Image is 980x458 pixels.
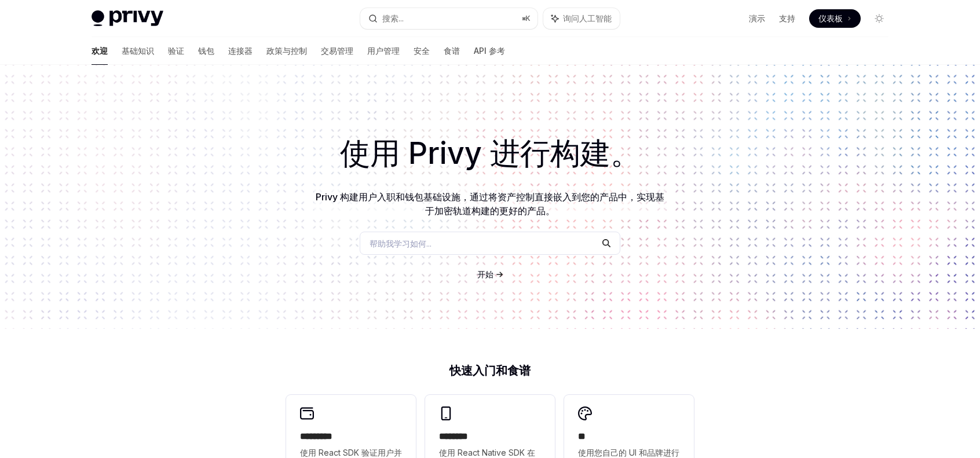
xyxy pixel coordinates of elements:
[414,37,430,65] a: 安全
[198,46,214,56] font: 钱包
[92,46,108,56] font: 欢迎
[563,13,612,23] font: 询问人工智能
[525,14,531,23] font: K
[198,37,214,65] a: 钱包
[382,13,404,23] font: 搜索...
[370,239,432,248] font: 帮助我学习如何...
[340,135,641,171] font: 使用 Privy 进行构建。
[779,13,795,23] font: 支持
[266,46,307,56] font: 政策与控制
[522,14,525,23] font: ⌘
[266,37,307,65] a: 政策与控制
[444,37,460,65] a: 食谱
[477,269,493,280] a: 开始
[316,191,664,217] font: Privy 构建用户入职和钱包基础设施，通过将资产控制直接嵌入到您的产品中，实现基于加密轨道构建的更好的产品。
[414,46,430,56] font: 安全
[360,8,537,29] button: 搜索...⌘K
[477,269,493,279] font: 开始
[168,37,184,65] a: 验证
[809,9,861,28] a: 仪表板
[449,364,531,378] font: 快速入门和食谱
[228,37,253,65] a: 连接器
[321,37,353,65] a: 交易管理
[367,46,400,56] font: 用户管理
[228,46,253,56] font: 连接器
[367,37,400,65] a: 用户管理
[92,37,108,65] a: 欢迎
[818,13,843,23] font: 仪表板
[779,13,795,24] a: 支持
[749,13,765,23] font: 演示
[474,46,505,56] font: API 参考
[321,46,353,56] font: 交易管理
[749,13,765,24] a: 演示
[543,8,620,29] button: 询问人工智能
[122,37,154,65] a: 基础知识
[168,46,184,56] font: 验证
[444,46,460,56] font: 食谱
[870,9,888,28] button: 切换暗模式
[92,10,163,27] img: 灯光标志
[474,37,505,65] a: API 参考
[122,46,154,56] font: 基础知识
